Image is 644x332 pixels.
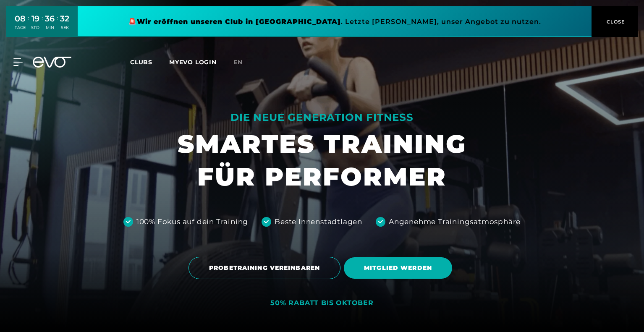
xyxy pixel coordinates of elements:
[15,13,26,25] div: 08
[136,217,248,227] div: 100% Fokus auf dein Training
[15,25,26,31] div: TAGE
[605,18,625,26] span: CLOSE
[344,251,456,285] a: MITGLIED WERDEN
[389,217,521,227] div: Angenehme Trainingsatmosphäre
[57,13,58,36] div: :
[45,13,55,25] div: 36
[270,299,374,308] div: 50% RABATT BIS OKTOBER
[178,128,466,193] h1: SMARTES TRAINING FÜR PERFORMER
[28,13,29,36] div: :
[31,13,39,25] div: 19
[364,264,432,272] span: MITGLIED WERDEN
[188,251,344,285] a: PROBETRAINING VEREINBAREN
[169,58,217,66] a: MYEVO LOGIN
[130,58,152,66] span: Clubs
[233,58,243,66] span: en
[275,217,362,227] div: Beste Innenstadtlagen
[233,58,253,67] a: en
[130,58,169,66] a: Clubs
[60,25,69,31] div: SEK
[60,13,69,25] div: 32
[45,25,55,31] div: MIN
[592,6,638,37] button: CLOSE
[31,25,39,31] div: STD
[42,13,43,36] div: :
[209,264,320,272] span: PROBETRAINING VEREINBAREN
[178,111,466,124] div: DIE NEUE GENERATION FITNESS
